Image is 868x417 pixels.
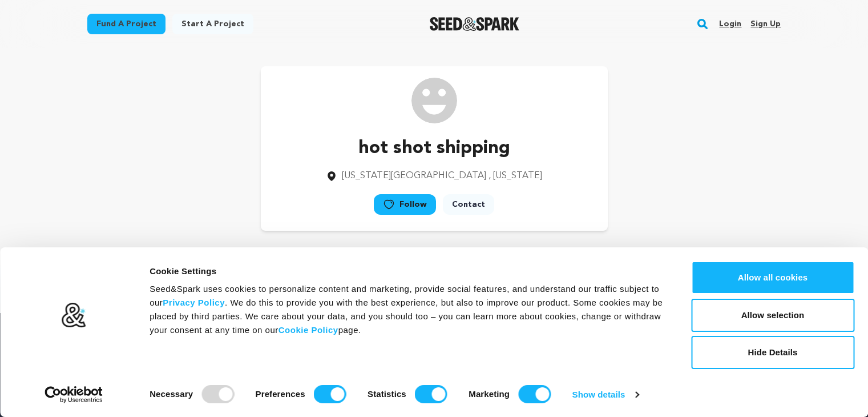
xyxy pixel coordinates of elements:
[61,302,87,328] img: logo
[368,389,406,399] strong: Statistics
[430,17,519,31] img: Seed&Spark Logo Dark Mode
[163,298,225,307] a: Privacy Policy
[750,15,781,33] a: Sign up
[172,14,253,34] a: Start a project
[278,325,338,335] a: Cookie Policy
[488,171,542,181] span: , [US_STATE]
[342,171,486,181] span: [US_STATE][GEOGRAPHIC_DATA]
[719,15,741,33] a: Login
[256,389,305,399] strong: Preferences
[411,78,457,123] img: /img/default-images/user/medium/user.png image
[87,14,165,34] a: Fund a project
[150,282,665,337] div: Seed&Spark uses cookies to personalize content and marketing, provide social features, and unders...
[572,386,639,403] a: Show details
[691,299,854,332] button: Allow selection
[150,264,665,278] div: Cookie Settings
[24,386,124,403] a: Usercentrics Cookiebot - opens in a new window
[326,135,542,162] p: hot shot shipping
[150,389,193,399] strong: Necessary
[691,336,854,369] button: Hide Details
[374,194,436,215] a: Follow
[469,389,510,399] strong: Marketing
[443,194,494,215] a: Contact
[430,17,519,31] a: Seed&Spark Homepage
[691,261,854,294] button: Allow all cookies
[149,380,150,381] legend: Consent Selection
